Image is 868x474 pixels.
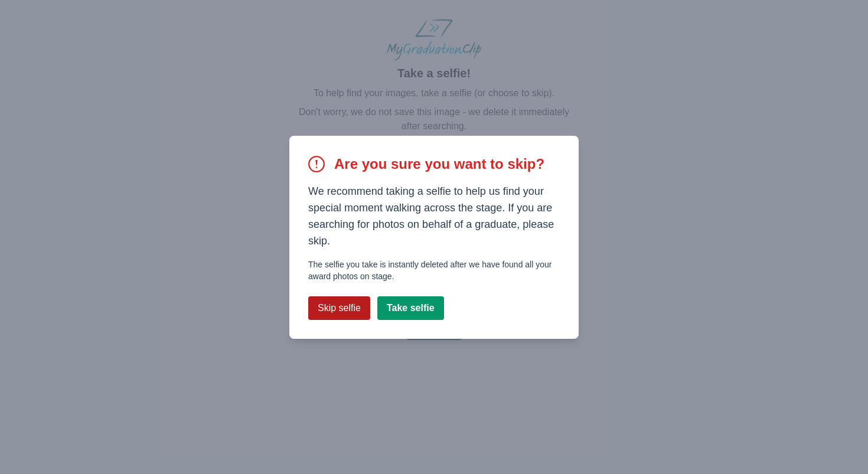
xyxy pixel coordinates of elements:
[387,303,435,313] b: Take selfie
[308,296,370,320] button: Skip selfie
[308,259,560,282] p: The selfie you take is instantly deleted after we have found all your award photos on stage.
[377,296,444,320] button: Take selfie
[308,183,560,249] p: We recommend taking a selfie to help us find your special moment walking across the stage. If you...
[334,155,544,174] h2: Are you sure you want to skip?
